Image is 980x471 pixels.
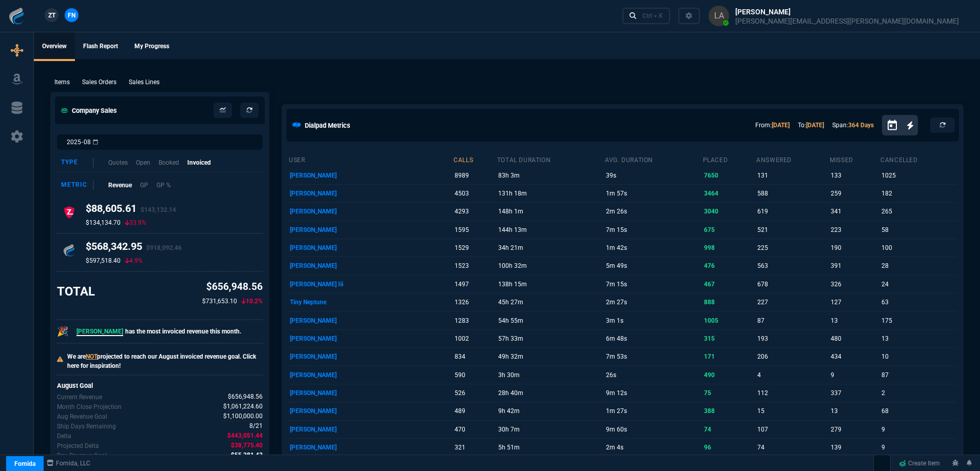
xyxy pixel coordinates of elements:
[305,121,350,130] h5: Dialpad Metrics
[895,456,944,471] a: Create Item
[757,404,828,418] p: 15
[129,77,160,87] p: Sales Lines
[606,422,700,437] p: 9m 60s
[222,441,263,450] p: spec.value
[86,219,121,227] p: $134,134.70
[831,241,878,255] p: 190
[455,295,495,309] p: 1326
[604,152,702,166] th: avg. duration
[455,168,495,183] p: 8989
[231,441,263,450] span: The difference between the current month's Revenue goal and projected month-end.
[159,158,179,167] p: Booked
[498,349,603,364] p: 49h 32m
[831,440,878,455] p: 139
[455,186,495,201] p: 4503
[76,327,241,336] p: has the most invoiced revenue this month.
[831,313,878,328] p: 13
[222,450,263,460] p: spec.value
[82,77,116,87] p: Sales Orders
[240,421,263,431] p: spec.value
[57,422,116,431] p: Out of 21 ship days in Aug - there are 8 remaining.
[704,168,754,183] p: 7650
[141,206,176,213] span: $143,132.14
[831,422,878,437] p: 279
[57,441,99,450] p: The difference between the current month's Revenue goal and projected month-end.
[831,295,878,309] p: 127
[831,186,878,201] p: 259
[61,158,94,167] div: Type
[61,106,117,115] h5: Company Sales
[832,121,874,130] p: Span:
[455,422,495,437] p: 470
[606,186,700,201] p: 1m 57s
[108,158,128,167] p: Quotes
[881,313,955,328] p: 175
[290,186,452,201] p: [PERSON_NAME]
[606,168,700,183] p: 39s
[227,431,263,441] span: The difference between the current month's Revenue and the goal.
[455,204,495,219] p: 4293
[108,181,132,190] p: Revenue
[290,349,452,364] p: [PERSON_NAME]
[704,386,754,400] p: 75
[44,459,93,468] a: msbcCompanyName
[455,440,495,455] p: 321
[606,259,700,273] p: 5m 49s
[772,122,790,129] a: [DATE]
[290,313,452,328] p: [PERSON_NAME]
[86,240,182,257] h4: $568,342.95
[146,244,182,251] span: $918,092.46
[881,349,955,364] p: 10
[757,422,828,437] p: 107
[219,392,263,402] p: spec.value
[57,402,122,411] p: Uses current month's data to project the month's close.
[702,152,756,166] th: placed
[67,352,263,370] p: We are projected to reach our August invoiced revenue goal. Click here for inspiration!
[848,122,874,129] a: 364 Days
[757,368,828,382] p: 4
[136,158,150,167] p: Open
[806,122,824,129] a: [DATE]
[606,440,700,455] p: 2m 4s
[642,12,663,20] div: Ctrl + K
[606,313,700,328] p: 3m 1s
[831,168,878,183] p: 133
[704,295,754,309] p: 888
[606,223,700,237] p: 7m 15s
[606,404,700,418] p: 1m 27s
[76,328,123,336] span: [PERSON_NAME]
[704,259,754,273] p: 476
[831,277,878,291] p: 326
[249,421,263,431] span: Out of 21 ship days in Aug - there are 8 remaining.
[606,295,700,309] p: 2m 27s
[498,313,603,328] p: 54h 55m
[498,440,603,455] p: 5h 51m
[757,331,828,346] p: 193
[288,152,453,166] th: user
[757,204,828,219] p: 619
[223,402,263,411] span: Uses current month's data to project the month's close.
[290,386,452,400] p: [PERSON_NAME]
[48,11,55,20] span: ZT
[757,277,828,291] p: 678
[606,241,700,255] p: 1m 42s
[881,422,955,437] p: 9
[831,259,878,273] p: 391
[881,223,955,237] p: 58
[831,204,878,219] p: 341
[202,297,237,306] p: $731,653.10
[290,241,452,255] p: [PERSON_NAME]
[455,223,495,237] p: 1595
[498,168,603,183] p: 83h 3m
[57,451,107,460] p: Delta divided by the remaining ship days.
[606,386,700,400] p: 9m 12s
[831,368,878,382] p: 9
[455,259,495,273] p: 1523
[757,223,828,237] p: 521
[798,121,824,130] p: To:
[57,412,107,421] p: Company Revenue Goal for Aug.
[757,259,828,273] p: 563
[290,440,452,455] p: [PERSON_NAME]
[606,204,700,219] p: 2m 26s
[57,324,68,339] p: 🎉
